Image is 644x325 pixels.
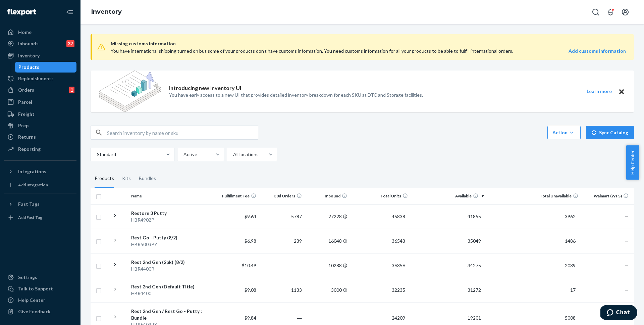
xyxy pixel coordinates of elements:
div: Freight [18,111,35,118]
a: Freight [4,109,76,120]
th: Walmart (WFS) [581,188,634,204]
th: Available [411,188,486,204]
img: new-reports-banner-icon.82668bd98b6a51aee86340f2a7b77ae3.png [99,71,161,112]
button: Close [617,87,626,96]
div: 1 [69,87,74,93]
span: — [625,263,629,268]
input: All locations [232,151,233,158]
span: 36356 [389,263,408,268]
div: Add Fast Tag [18,215,42,220]
a: Home [4,27,76,38]
span: 31272 [465,287,484,293]
iframe: Opens a widget where you can chat to one of our agents [600,305,637,322]
p: Introducing new Inventory UI [169,84,241,92]
a: Parcel [4,97,76,107]
th: 30d Orders [259,188,304,204]
button: Sync Catalog [586,126,634,139]
span: $6.98 [245,238,256,244]
button: Open account menu [619,5,632,19]
span: — [625,238,629,244]
span: 19201 [465,315,484,321]
span: 34275 [465,263,484,268]
a: Settings [4,272,76,283]
button: Help Center [626,145,639,180]
div: HBR4400R [131,266,211,272]
div: Reporting [18,146,41,152]
ol: breadcrumbs [86,2,127,22]
div: Kits [122,169,131,188]
a: Help Center [4,295,76,306]
div: Prep [18,122,29,129]
div: Add Integration [18,182,48,188]
div: Help Center [18,297,45,304]
input: Search inventory by name or sku [107,126,258,139]
div: HBR4400 [131,290,211,297]
div: Home [18,29,32,36]
a: Add Fast Tag [4,212,76,223]
div: Products [18,64,39,71]
span: $9.84 [245,315,256,321]
span: 36543 [389,238,408,244]
td: 5787 [259,204,304,229]
div: Returns [18,134,36,140]
div: Fast Tags [18,201,40,207]
div: Settings [18,274,37,281]
td: ― [259,253,304,278]
th: Inbound [305,188,350,204]
a: Add customs information [569,48,626,54]
div: HBR5003PY [131,241,211,248]
input: Standard [96,151,97,158]
button: Integrations [4,166,76,177]
td: 27228 [305,204,350,229]
div: 37 [66,40,74,47]
span: 35049 [465,238,484,244]
div: Give Feedback [18,308,51,315]
span: 24209 [389,315,408,321]
div: Integrations [18,168,46,175]
div: Replenishments [18,75,54,82]
button: Give Feedback [4,306,76,317]
a: Inbounds37 [4,38,76,49]
td: 3000 [305,278,350,302]
span: — [343,315,347,321]
td: 239 [259,229,304,253]
a: Replenishments [4,73,76,84]
div: Bundles [139,169,156,188]
button: Talk to Support [4,283,76,294]
span: 5008 [562,315,578,321]
span: $9.08 [245,287,256,293]
button: Action [547,126,581,139]
td: 10288 [305,253,350,278]
span: $9.64 [245,214,256,219]
button: Open notifications [604,5,617,19]
div: Action [552,129,576,136]
p: You have early access to a new UI that provides detailed inventory breakdown for each SKU at DTC ... [169,92,423,98]
span: 2089 [562,263,578,268]
button: Learn more [582,87,616,96]
div: Parcel [18,99,32,105]
span: — [625,214,629,219]
button: Close Navigation [63,5,76,19]
a: Products [15,62,77,73]
span: 41855 [465,214,484,219]
button: Fast Tags [4,199,76,210]
span: 32235 [389,287,408,293]
div: Rest 2nd Gen / Rest Go - Putty : Bundle [131,308,211,321]
span: Missing customs information [111,40,626,48]
div: Rest Go - Putty (8/2) [131,234,211,241]
td: 16048 [305,229,350,253]
div: Inbounds [18,40,39,47]
div: HBR4902P [131,217,211,223]
div: Restore 3 Putty [131,210,211,217]
a: Inventory [91,8,122,15]
span: 3962 [562,214,578,219]
th: Total Units [350,188,411,204]
div: Orders [18,87,34,93]
a: Orders1 [4,85,76,95]
span: 45838 [389,214,408,219]
a: Returns [4,132,76,142]
th: Name [128,188,214,204]
div: Talk to Support [18,285,53,292]
span: 17 [568,287,578,293]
